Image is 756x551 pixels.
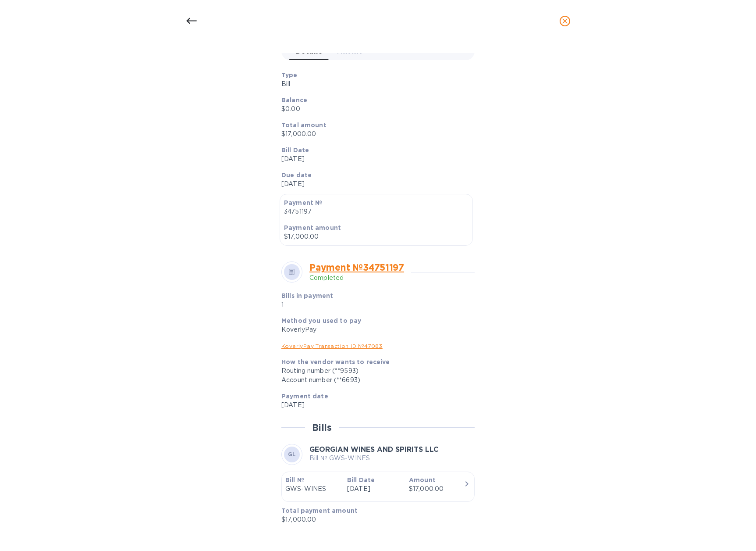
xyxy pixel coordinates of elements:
[409,476,436,483] b: Amount
[281,366,468,376] div: Routing number (**9593)
[281,401,468,410] p: [DATE]
[285,476,304,483] b: Bill №
[281,343,383,349] a: KoverlyPay Transaction ID № 47083
[281,325,468,334] div: KoverlyPay
[309,262,404,273] a: Payment № 34751197
[409,484,464,494] div: $17,000.00
[281,147,309,154] b: Bill Date
[284,224,341,231] b: Payment amount
[281,179,468,189] p: [DATE]
[281,122,327,129] b: Total amount
[281,472,475,502] button: Bill №GWS-WINESBill Date[DATE]Amount$17,000.00
[281,292,333,299] b: Bills in payment
[284,232,469,241] p: $17,000.00
[347,484,402,494] p: [DATE]
[309,454,439,463] p: Bill № GWS-WINES
[281,97,307,104] b: Balance
[281,129,468,139] p: $17,000.00
[281,507,358,514] b: Total payment amount
[281,358,390,365] b: How the vendor wants to receive
[281,393,328,400] b: Payment date
[554,11,575,32] button: close
[312,422,332,433] h2: Bills
[281,300,405,309] p: 1
[309,273,404,283] p: Completed
[281,79,468,89] p: Bill
[288,451,296,458] b: GL
[281,104,468,114] p: $0.00
[281,376,468,385] div: Account number (**6693)
[347,476,375,483] b: Bill Date
[284,207,469,216] p: 34751197
[281,317,361,324] b: Method you used to pay
[285,484,340,494] p: GWS-WINES
[284,199,322,206] b: Payment №
[281,154,468,164] p: [DATE]
[281,72,298,79] b: Type
[281,515,468,524] p: $17,000.00
[309,445,439,454] b: GEORGIAN WINES AND SPIRITS LLC
[281,172,312,179] b: Due date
